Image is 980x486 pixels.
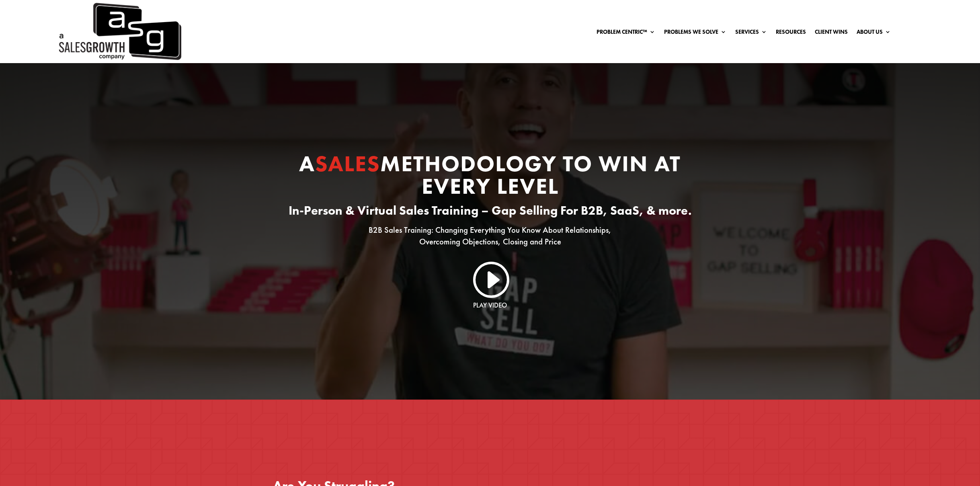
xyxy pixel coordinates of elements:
a: About Us [857,29,891,38]
h3: In-Person & Virtual Sales Training – Gap Selling For B2B, SaaS, & more. [273,201,707,224]
a: Resources [776,29,806,38]
a: Services [735,29,767,38]
a: I [471,259,509,298]
h1: A Methodology to Win At Every Level [273,152,707,201]
p: B2B Sales Training: Changing Everything You Know About Relationships, Overcoming Objections, Clos... [273,224,707,248]
a: Problems We Solve [664,29,726,38]
a: Problem Centric™ [597,29,655,38]
a: Play Video [473,301,507,310]
span: Sales [315,149,380,178]
a: Client Wins [815,29,848,38]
